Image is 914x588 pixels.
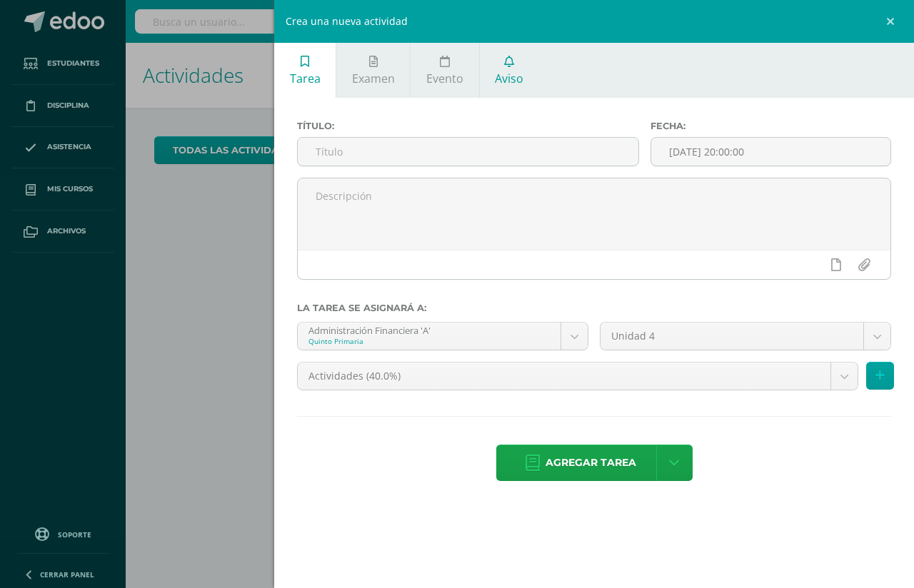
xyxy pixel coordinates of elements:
[308,336,550,346] div: Quinto Primaria
[308,363,820,390] span: Actividades (40.0%)
[495,71,523,86] span: Aviso
[651,138,890,166] input: Fecha de entrega
[411,43,478,98] a: Evento
[426,71,463,86] span: Evento
[352,71,395,86] span: Examen
[308,323,550,336] div: Administración Financiera 'A'
[297,121,639,131] label: Título:
[298,323,588,350] a: Administración Financiera 'A'Quinto Primaria
[298,138,638,166] input: Título
[336,43,410,98] a: Examen
[480,43,539,98] a: Aviso
[611,323,853,350] span: Unidad 4
[297,303,891,313] label: La tarea se asignará a:
[651,121,891,131] label: Fecha:
[274,43,336,98] a: Tarea
[546,445,636,480] span: Agregar tarea
[290,71,321,86] span: Tarea
[601,323,890,350] a: Unidad 4
[298,363,858,390] a: Actividades (40.0%)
